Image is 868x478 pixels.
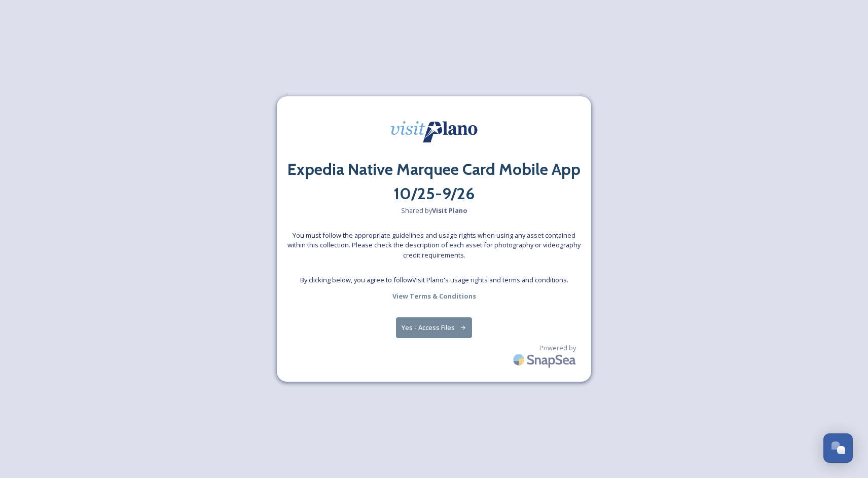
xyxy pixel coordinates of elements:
[392,290,476,302] a: View Terms & Conditions
[432,206,467,215] strong: Visit Plano
[287,231,581,260] span: You must follow the appropriate guidelines and usage rights when using any asset contained within...
[401,206,467,215] span: Shared by
[539,343,576,353] span: Powered by
[823,433,853,463] button: Open Chat
[392,291,476,301] strong: View Terms & Conditions
[383,106,485,157] img: visit-plano-social-optimized.jpg
[396,317,472,338] button: Yes - Access Files
[287,157,581,206] h2: Expedia Native Marquee Card Mobile App 10/25-9/26
[300,275,568,285] span: By clicking below, you agree to follow Visit Plano 's usage rights and terms and conditions.
[510,348,581,372] img: SnapSea Logo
